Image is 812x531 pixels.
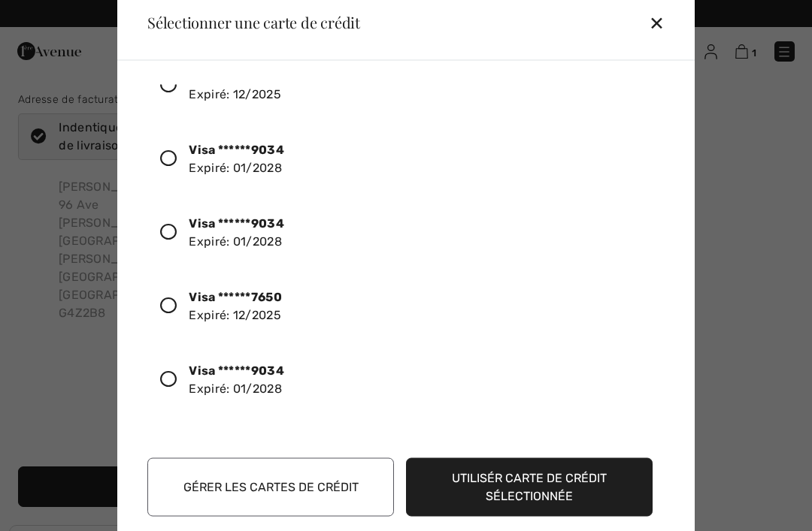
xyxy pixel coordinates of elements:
div: Expiré: 01/2028 [189,214,284,250]
div: Expiré: 12/2025 [189,288,282,324]
button: Gérer les cartes de crédit [147,457,394,516]
div: Expiré: 01/2028 [189,140,284,176]
div: Expiré: 12/2025 [189,67,282,103]
div: ✕ [649,7,677,38]
div: Expiré: 01/2028 [189,361,284,397]
div: Sélectionner une carte de crédit [135,15,360,30]
button: Utilisér carte de crédit sélectionnée [406,457,653,516]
